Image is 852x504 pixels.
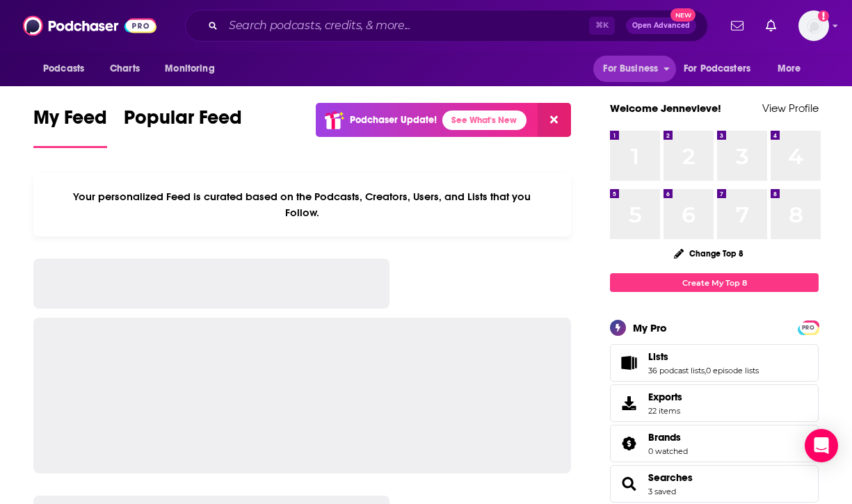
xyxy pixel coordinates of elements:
a: 36 podcast lists [648,366,705,375]
span: Exports [648,391,682,403]
a: See What's New [442,111,527,130]
span: Open Advanced [632,22,690,29]
a: Brands [648,431,688,444]
input: Search podcasts, credits, & more... [223,15,589,37]
span: For Business [603,59,658,79]
a: 0 watched [648,446,688,456]
button: open menu [768,56,819,82]
span: 22 items [648,406,682,416]
p: Podchaser Update! [350,114,437,126]
a: Show notifications dropdown [725,14,749,38]
a: Lists [648,350,759,363]
a: Create My Top 8 [610,273,819,292]
span: Searches [610,465,819,503]
div: My Pro [633,321,667,334]
span: Podcasts [43,59,84,79]
button: Open AdvancedNew [626,17,696,34]
span: More [778,59,801,79]
a: 0 episode lists [706,366,759,375]
img: User Profile [798,10,829,41]
a: Welcome Jennevieve! [610,101,721,115]
button: Show profile menu [798,10,829,41]
a: Lists [615,353,643,373]
span: Exports [615,393,643,413]
a: Brands [615,434,643,453]
a: Popular Feed [124,106,242,148]
div: Search podcasts, credits, & more... [185,10,708,42]
a: 3 saved [648,487,676,496]
span: ⌘ K [589,17,615,35]
span: Lists [648,350,668,363]
a: Exports [610,384,819,422]
span: My Feed [33,106,107,138]
button: open menu [593,56,675,82]
span: Logged in as jennevievef [798,10,829,41]
button: open menu [33,56,102,82]
a: View Profile [762,101,819,115]
span: Brands [610,425,819,462]
img: Podchaser - Follow, Share and Rate Podcasts [23,13,156,39]
span: PRO [800,323,817,333]
button: open menu [675,56,771,82]
a: PRO [800,322,817,332]
button: Change Top 8 [666,245,752,262]
a: Searches [648,471,693,484]
a: My Feed [33,106,107,148]
div: Open Intercom Messenger [805,429,838,462]
span: Brands [648,431,681,444]
span: Charts [110,59,140,79]
span: Monitoring [165,59,214,79]
span: New [670,8,696,22]
a: Searches [615,474,643,494]
a: Charts [101,56,148,82]
button: open menu [155,56,232,82]
span: , [705,366,706,375]
svg: Add a profile image [818,10,829,22]
a: Show notifications dropdown [760,14,782,38]
span: Popular Feed [124,106,242,138]
div: Your personalized Feed is curated based on the Podcasts, Creators, Users, and Lists that you Follow. [33,173,571,236]
span: For Podcasters [684,59,750,79]
span: Lists [610,344,819,382]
